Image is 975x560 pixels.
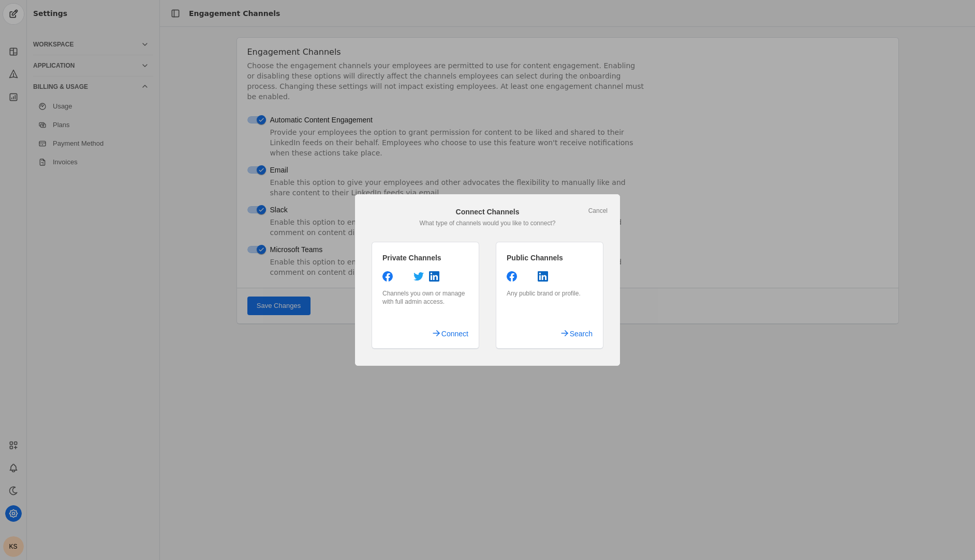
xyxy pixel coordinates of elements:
[522,271,533,282] app-icon: Instagram
[382,289,468,306] div: Channels you own or manage with full admin access.
[398,271,408,282] app-icon: Instagram
[367,207,608,217] div: Connect Channels
[538,271,548,282] app-icon: Linkedin
[413,271,424,282] app-icon: Twitter
[507,271,517,282] app-icon: Facebook
[507,289,593,298] div: Any public brand or profile.
[429,271,439,282] app-icon: Linkedin
[423,324,474,343] button: Connect
[441,324,468,343] span: Connect
[382,253,468,263] div: Private Channels
[507,253,593,263] div: Public Channels
[382,271,393,282] app-icon: Facebook
[588,207,608,215] a: Cancel
[552,324,598,343] button: Search
[367,219,608,227] div: What type of channels would you like to connect?
[570,324,593,343] span: Search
